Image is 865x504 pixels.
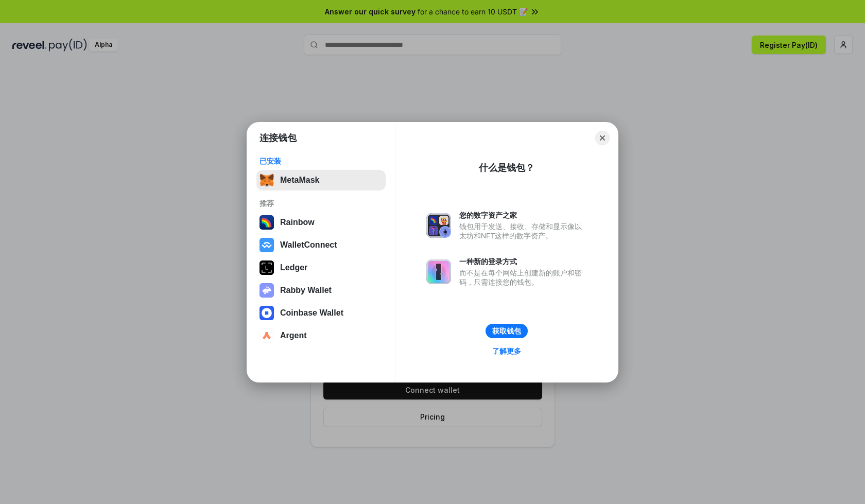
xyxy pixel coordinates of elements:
[486,344,527,358] a: 了解更多
[280,218,315,227] div: Rainbow
[259,328,274,343] img: svg+xml,%3Csvg%20width%3D%2228%22%20height%3D%2228%22%20viewBox%3D%220%200%2028%2028%22%20fill%3D...
[486,324,528,338] button: 获取钱包
[259,132,297,144] h1: 连接钱包
[459,268,587,287] div: 而不是在每个网站上创建新的账户和密码，只需连接您的钱包。
[256,235,386,255] button: WalletConnect
[479,162,534,174] div: 什么是钱包？
[259,215,274,230] img: svg+xml,%3Csvg%20width%3D%22120%22%20height%3D%22120%22%20viewBox%3D%220%200%20120%20120%22%20fil...
[492,346,521,356] div: 了解更多
[426,259,451,284] img: svg+xml,%3Csvg%20xmlns%3D%22http%3A%2F%2Fwww.w3.org%2F2000%2Fsvg%22%20fill%3D%22none%22%20viewBox...
[595,131,610,145] button: Close
[259,173,274,187] img: svg+xml,%3Csvg%20fill%3D%22none%22%20height%3D%2233%22%20viewBox%3D%220%200%2035%2033%22%20width%...
[459,222,587,240] div: 钱包用于发送、接收、存储和显示像以太坊和NFT这样的数字资产。
[280,240,337,250] div: WalletConnect
[259,199,383,208] div: 推荐
[259,238,274,252] img: svg+xml,%3Csvg%20width%3D%2228%22%20height%3D%2228%22%20viewBox%3D%220%200%2028%2028%22%20fill%3D...
[256,170,386,190] button: MetaMask
[256,212,386,233] button: Rainbow
[280,308,343,318] div: Coinbase Wallet
[459,257,587,266] div: 一种新的登录方式
[459,211,587,220] div: 您的数字资产之家
[259,260,274,275] img: svg+xml,%3Csvg%20xmlns%3D%22http%3A%2F%2Fwww.w3.org%2F2000%2Fsvg%22%20width%3D%2228%22%20height%3...
[492,326,521,336] div: 获取钱包
[256,257,386,278] button: Ledger
[280,286,332,295] div: Rabby Wallet
[280,263,307,272] div: Ledger
[256,325,386,346] button: Argent
[280,331,307,340] div: Argent
[259,283,274,298] img: svg+xml,%3Csvg%20xmlns%3D%22http%3A%2F%2Fwww.w3.org%2F2000%2Fsvg%22%20fill%3D%22none%22%20viewBox...
[259,306,274,320] img: svg+xml,%3Csvg%20width%3D%2228%22%20height%3D%2228%22%20viewBox%3D%220%200%2028%2028%22%20fill%3D...
[280,176,319,185] div: MetaMask
[256,303,386,323] button: Coinbase Wallet
[259,157,383,166] div: 已安装
[426,213,451,238] img: svg+xml,%3Csvg%20xmlns%3D%22http%3A%2F%2Fwww.w3.org%2F2000%2Fsvg%22%20fill%3D%22none%22%20viewBox...
[256,280,386,301] button: Rabby Wallet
